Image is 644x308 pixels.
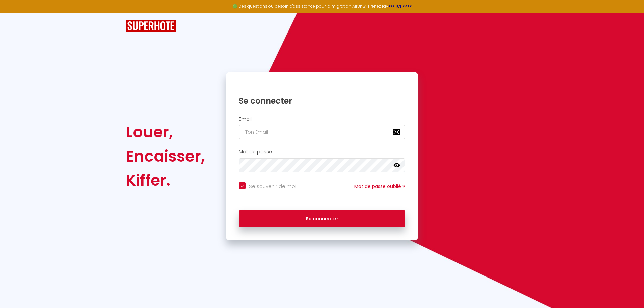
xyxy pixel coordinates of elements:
[239,125,405,139] input: Ton Email
[239,96,405,106] h1: Se connecter
[126,120,205,144] div: Louer,
[239,210,405,227] button: Se connecter
[126,168,205,192] div: Kiffer.
[239,116,405,122] h2: Email
[126,20,176,32] img: SuperHote logo
[354,183,405,190] a: Mot de passe oublié ?
[239,149,405,155] h2: Mot de passe
[126,144,205,168] div: Encaisser,
[388,3,412,9] a: >>> ICI <<<<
